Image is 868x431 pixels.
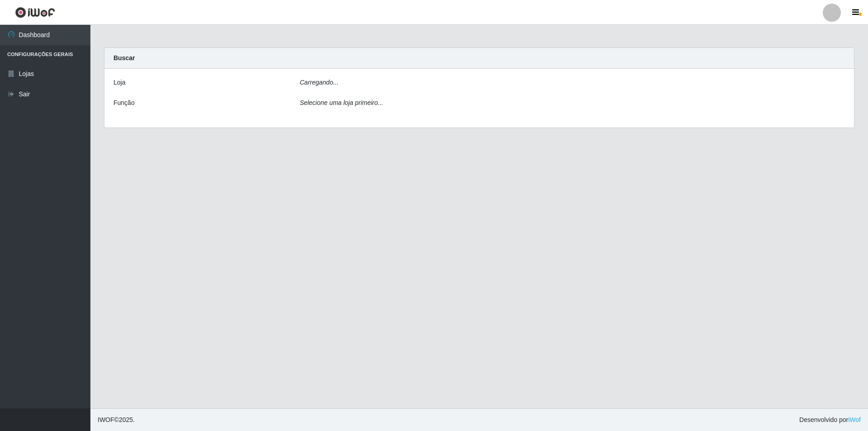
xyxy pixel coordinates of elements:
span: © 2025 . [98,415,135,425]
a: iWof [848,416,861,423]
label: Função [113,98,135,108]
strong: Buscar [113,54,135,62]
span: Desenvolvido por [799,415,861,425]
img: CoreUI Logo [15,7,55,18]
label: Loja [113,78,125,87]
span: IWOF [98,416,114,423]
i: Carregando... [300,79,339,86]
i: Selecione uma loja primeiro... [300,99,383,106]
